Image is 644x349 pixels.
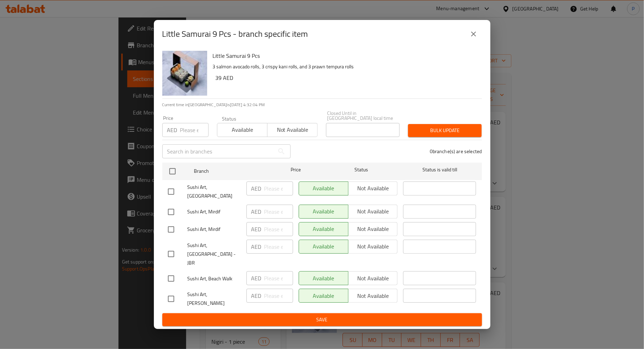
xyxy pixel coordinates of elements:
[264,240,293,254] input: Please enter price
[188,241,241,267] span: Sushi Art, [GEOGRAPHIC_DATA] - JBR
[188,207,241,216] span: Sushi Art, Mirdif
[162,313,482,326] button: Save
[217,123,267,137] button: Available
[188,274,241,283] span: Sushi Art, Beach Walk
[251,225,262,233] p: AED
[325,165,398,174] span: Status
[251,242,262,251] p: AED
[188,225,241,234] span: Sushi Art, Mirdif
[264,222,293,236] input: Please enter price
[251,292,262,300] p: AED
[414,126,476,135] span: Bulk update
[251,184,262,193] p: AED
[162,28,308,40] h2: Little Samurai 9 Pcs - branch specific item
[162,102,482,108] p: Current time in [GEOGRAPHIC_DATA] is [DATE] 4:32:04 PM
[167,126,177,134] p: AED
[188,290,241,308] span: Sushi Art, [PERSON_NAME]
[216,73,476,83] h6: 39 AED
[188,183,241,200] span: Sushi Art, [GEOGRAPHIC_DATA]
[251,207,262,216] p: AED
[408,124,482,137] button: Bulk update
[270,125,315,135] span: Not available
[168,315,476,324] span: Save
[403,165,476,174] span: Status is valid till
[251,274,262,282] p: AED
[213,51,476,61] h6: Little Samurai 9 Pcs
[465,26,482,42] button: close
[180,123,209,137] input: Please enter price
[220,125,265,135] span: Available
[194,167,267,176] span: Branch
[264,205,293,219] input: Please enter price
[430,148,482,155] p: 0 branche(s) are selected
[213,62,476,71] p: 3 salmon avocado rolls, 3 crispy kani rolls, and 3 prawn tempura rolls
[264,289,293,303] input: Please enter price
[267,123,318,137] button: Not available
[264,271,293,285] input: Please enter price
[272,165,319,174] span: Price
[264,182,293,196] input: Please enter price
[162,144,274,158] input: Search in branches
[162,51,207,96] img: Little Samurai 9 Pcs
